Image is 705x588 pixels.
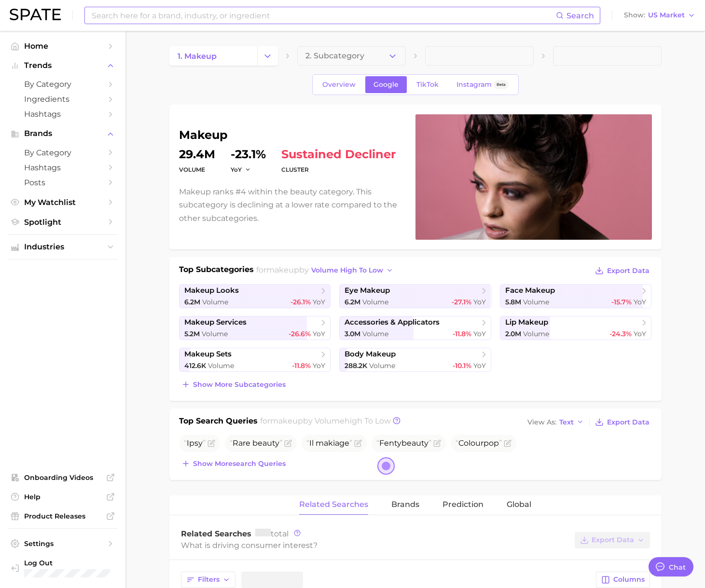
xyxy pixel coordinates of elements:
span: YoY [313,361,325,370]
span: Beta [497,81,506,89]
button: Filters [181,572,235,588]
a: body makeup288.2k Volume-10.1% YoY [339,348,491,372]
span: 3.0m [345,329,360,338]
span: 6.2m [345,298,360,306]
a: Posts [8,175,118,190]
span: Export Data [607,267,650,275]
span: by Category [24,80,101,89]
span: face makeup [505,286,555,295]
span: by Category [24,148,101,157]
span: 2. Subcategory [305,52,364,60]
a: Log out. Currently logged in with e-mail leon@palladiobeauty.com. [8,556,118,580]
span: YoY [473,361,486,370]
button: Industries [8,240,118,254]
p: Makeup ranks #4 within the beauty category. This subcategory is declining at a lower rate compare... [179,185,404,225]
span: Ipsy [184,438,206,448]
span: Show more search queries [193,460,286,468]
a: by Category [8,145,118,160]
span: Colourpop [456,438,502,448]
a: makeup looks6.2m Volume-26.1% YoY [179,284,331,308]
img: SPATE [10,9,61,20]
span: -26.1% [290,298,311,306]
a: Settings [8,536,118,551]
a: Home [8,39,118,54]
span: Volume [202,329,228,338]
a: Spotlight [8,215,118,230]
span: makeup services [184,318,247,327]
span: volume high to low [311,266,383,274]
button: View AsText [525,416,587,428]
span: YoY [473,298,486,306]
span: -15.7% [611,298,632,306]
span: sustained decliner [281,149,396,160]
button: Export Data [593,264,651,277]
a: face makeup5.8m Volume-15.7% YoY [500,284,652,308]
button: Flag as miscategorized or irrelevant [504,439,511,447]
dt: volume [179,164,215,176]
button: volume high to low [309,264,396,277]
a: InstagramBeta [448,76,517,93]
span: Settings [24,539,101,548]
span: Brands [391,500,419,509]
a: Hashtags [8,160,118,175]
span: View As [527,420,556,425]
span: -11.8% [292,361,311,370]
span: Overview [322,81,356,89]
a: Overview [314,76,364,93]
input: Search here for a brand, industry, or ingredient [91,7,556,24]
span: Volume [208,361,234,370]
span: 6.2m [184,298,200,306]
span: Filters [198,575,220,584]
span: YoY [634,329,646,338]
button: Change Category [257,46,278,66]
dd: -23.1% [231,149,266,160]
span: Brands [24,129,101,138]
span: Volume [523,329,549,338]
a: accessories & applicators3.0m Volume-11.8% YoY [339,316,491,340]
div: What is driving consumer interest? [181,539,570,552]
a: makeup services5.2m Volume-26.6% YoY [179,316,331,340]
a: My Watchlist [8,195,118,210]
span: -10.1% [453,361,471,370]
button: 2. Subcategory [297,46,406,66]
button: Flag as miscategorized or irrelevant [433,439,441,447]
span: Columns [613,575,645,584]
span: Volume [523,298,549,306]
span: makeup [266,265,299,274]
span: Spotlight [24,218,101,227]
span: Text [559,420,574,425]
span: Trends [24,61,101,70]
span: Onboarding Videos [24,473,101,482]
span: 2.0m [505,329,521,338]
h1: Top Subcategories [179,264,254,278]
a: Onboarding Videos [8,470,118,485]
button: Show moresearch queries [179,457,288,470]
span: 288.2k [345,361,367,370]
span: Posts [24,178,101,187]
a: Help [8,490,118,504]
span: 1. makeup [178,52,217,61]
span: Search [567,11,594,20]
span: Related Searches [299,500,368,509]
span: TikTok [416,81,439,89]
span: YoY [231,165,242,174]
button: Trends [8,58,118,73]
span: Google [373,81,399,89]
span: -27.1% [452,298,471,306]
span: Volume [362,298,388,306]
span: Show more subcategories [193,381,286,389]
button: Export Data [575,532,650,548]
h1: Top Search Queries [179,415,258,429]
button: YoY [231,165,251,174]
span: 5.8m [505,298,521,306]
a: Product Releases [8,509,118,523]
button: Open the dialog [377,457,395,475]
span: Log Out [24,559,112,567]
a: 1. makeup [169,46,257,66]
span: accessories & applicators [345,318,440,327]
span: YoY [313,329,325,338]
span: body makeup [345,350,396,359]
span: for by [256,265,396,274]
h2: for by Volume [260,415,391,429]
span: -26.6% [289,329,311,338]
